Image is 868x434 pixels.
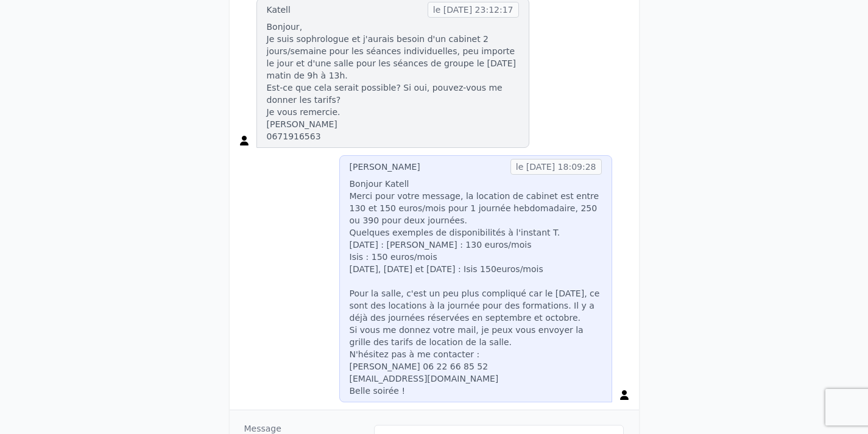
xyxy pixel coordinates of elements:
div: [PERSON_NAME] [350,161,420,173]
div: Katell [267,4,291,16]
p: Bonjour, Je suis sophrologue et j'aurais besoin d'un cabinet 2 jours/semaine pour les séances ind... [267,21,519,142]
p: Bonjour Katell Merci pour votre message, la location de cabinet est entre 130 et 150 euros/mois p... [350,178,602,397]
span: le [DATE] 23:12:17 [428,2,519,18]
span: le [DATE] 18:09:28 [510,159,602,175]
